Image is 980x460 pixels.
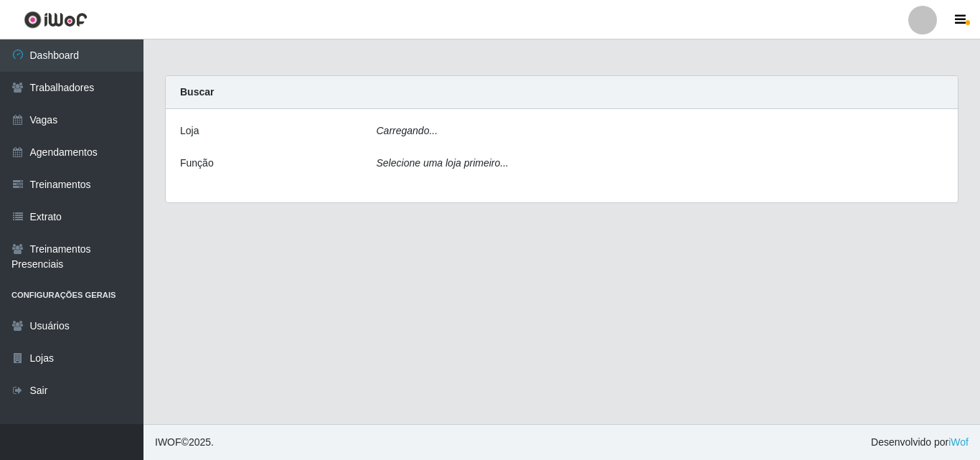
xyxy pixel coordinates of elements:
[871,435,969,450] span: Desenvolvido por
[377,125,438,136] i: Carregando...
[948,436,969,448] a: iWof
[155,435,214,450] span: © 2025 .
[180,156,214,171] label: Função
[377,157,509,169] i: Selecione uma loja primeiro...
[180,123,199,139] label: Loja
[155,436,182,448] span: IWOF
[24,11,88,29] img: CoreUI Logo
[180,86,214,98] strong: Buscar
